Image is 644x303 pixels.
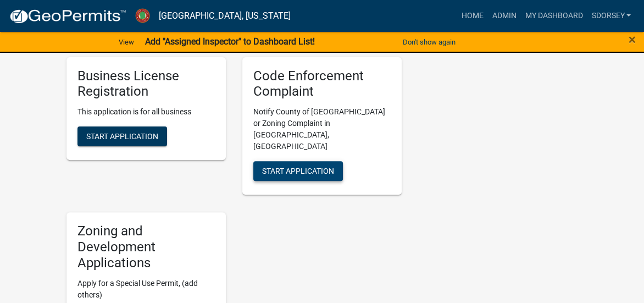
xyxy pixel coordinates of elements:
[520,5,587,26] a: My Dashboard
[253,161,343,181] button: Start Application
[77,126,167,146] button: Start Application
[587,5,635,26] a: sdorsey
[262,167,334,175] span: Start Application
[77,278,215,301] p: Apply for a Special Use Permit, (add others)
[159,7,291,25] a: [GEOGRAPHIC_DATA], [US_STATE]
[114,33,138,51] a: View
[629,33,636,46] button: Close
[253,68,391,100] h5: Code Enforcement Complaint
[457,5,487,26] a: Home
[135,8,150,23] img: Jasper County, Georgia
[77,223,215,271] h5: Zoning and Development Applications
[629,32,636,47] span: ×
[487,5,520,26] a: Admin
[86,132,158,141] span: Start Application
[77,68,215,100] h5: Business License Registration
[253,106,391,152] p: Notify County of [GEOGRAPHIC_DATA] or Zoning Complaint in [GEOGRAPHIC_DATA], [GEOGRAPHIC_DATA]
[145,36,315,47] strong: Add "Assigned Inspector" to Dashboard List!
[398,33,460,51] button: Don't show again
[77,106,215,118] p: This application is for all business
